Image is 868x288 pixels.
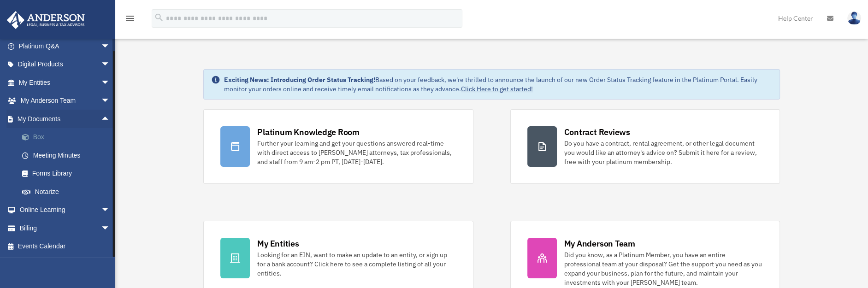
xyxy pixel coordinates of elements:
[101,37,119,56] span: arrow_drop_down
[6,201,124,219] a: Online Learningarrow_drop_down
[13,146,124,165] a: Meeting Minutes
[257,238,299,249] div: My Entities
[101,92,119,111] span: arrow_drop_down
[154,12,164,23] i: search
[13,182,124,201] a: Notarize
[847,12,861,25] img: User Pic
[13,165,124,183] a: Forms Library
[6,37,124,55] a: Platinum Q&Aarrow_drop_down
[6,110,124,128] a: My Documentsarrow_drop_up
[564,250,763,287] div: Did you know, as a Platinum Member, you have an entire professional team at your disposal? Get th...
[224,75,772,94] div: Based on your feedback, we're thrilled to announce the launch of our new Order Status Tracking fe...
[461,85,533,93] a: Click Here to get started!
[101,73,119,92] span: arrow_drop_down
[6,55,124,74] a: Digital Productsarrow_drop_down
[101,110,119,129] span: arrow_drop_up
[564,126,630,138] div: Contract Reviews
[6,237,124,256] a: Events Calendar
[6,92,124,110] a: My Anderson Teamarrow_drop_down
[257,139,456,166] div: Further your learning and get your questions answered real-time with direct access to [PERSON_NAM...
[203,109,473,184] a: Platinum Knowledge Room Further your learning and get your questions answered real-time with dire...
[564,238,635,249] div: My Anderson Team
[564,139,763,166] div: Do you have a contract, rental agreement, or other legal document you would like an attorney's ad...
[510,109,780,184] a: Contract Reviews Do you have a contract, rental agreement, or other legal document you would like...
[124,13,136,24] i: menu
[257,250,456,278] div: Looking for an EIN, want to make an update to an entity, or sign up for a bank account? Click her...
[101,55,119,74] span: arrow_drop_down
[6,73,124,92] a: My Entitiesarrow_drop_down
[101,201,119,220] span: arrow_drop_down
[101,219,119,238] span: arrow_drop_down
[124,16,136,24] a: menu
[13,128,124,147] a: Box
[4,11,88,29] img: Anderson Advisors Platinum Portal
[224,76,375,84] strong: Exciting News: Introducing Order Status Tracking!
[6,219,124,237] a: Billingarrow_drop_down
[257,126,360,138] div: Platinum Knowledge Room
